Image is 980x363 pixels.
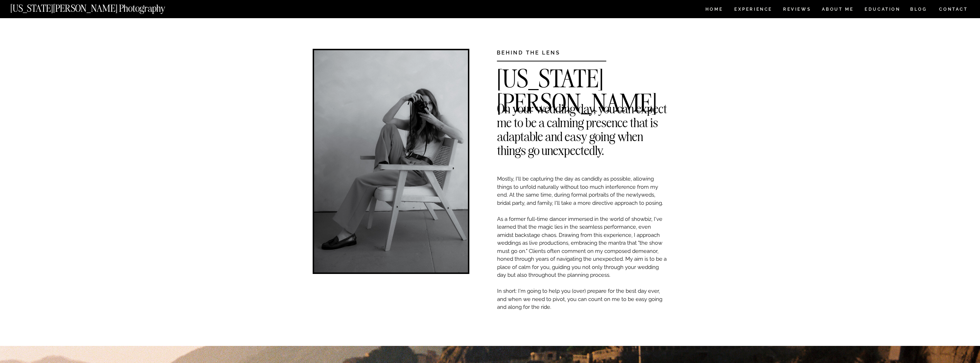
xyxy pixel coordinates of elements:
[939,5,968,13] a: CONTACT
[910,7,927,13] a: BLOG
[734,7,772,13] a: Experience
[704,7,724,13] a: HOME
[783,7,810,13] a: REVIEWS
[497,67,667,77] h2: [US_STATE][PERSON_NAME]
[497,102,667,112] h2: On your wedding day, you can expect me to be a calming presence that is adaptable and easy going ...
[10,4,189,10] a: [US_STATE][PERSON_NAME] Photography
[864,7,901,13] a: EDUCATION
[822,7,854,13] a: ABOUT ME
[497,49,584,54] h3: BEHIND THE LENS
